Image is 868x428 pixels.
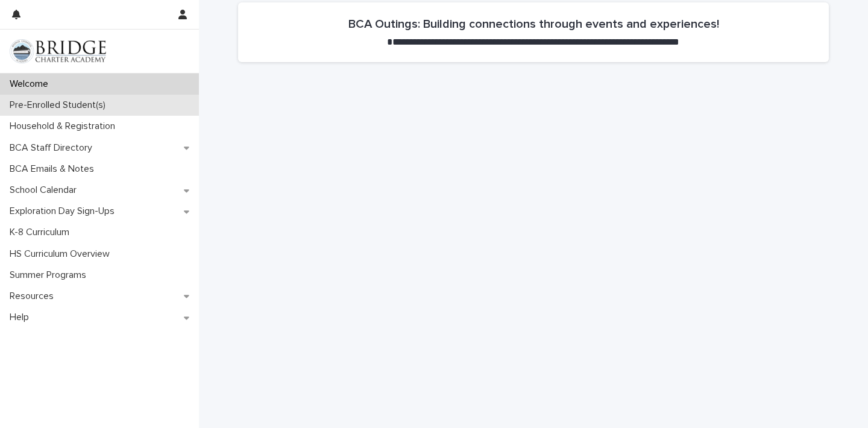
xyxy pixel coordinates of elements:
[5,163,104,175] p: BCA Emails & Notes
[5,99,115,111] p: Pre-Enrolled Student(s)
[5,312,39,323] p: Help
[5,142,102,154] p: BCA Staff Directory
[5,291,63,302] p: Resources
[10,39,106,63] img: V1C1m3IdTEidaUdm9Hs0
[5,206,124,217] p: Exploration Day Sign-Ups
[5,121,125,132] p: Household & Registration
[5,248,119,260] p: HS Curriculum Overview
[5,184,86,196] p: School Calendar
[5,269,96,281] p: Summer Programs
[348,17,719,31] h2: BCA Outings: Building connections through events and experiences!
[5,78,58,90] p: Welcome
[5,227,79,238] p: K-8 Curriculum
